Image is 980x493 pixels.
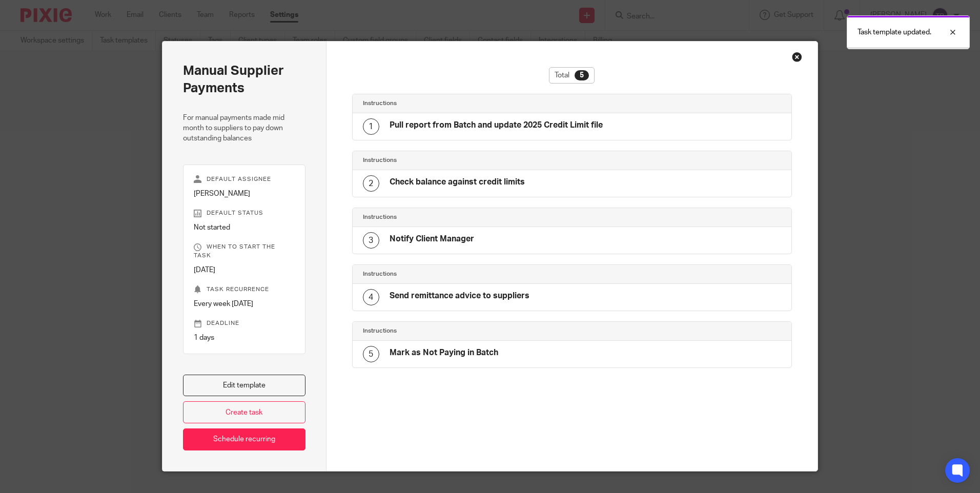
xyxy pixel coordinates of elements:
h4: Mark as Not Paying in Batch [390,347,498,358]
div: 1 [363,118,379,135]
p: Task recurrence [194,285,295,294]
p: Default status [194,209,295,217]
p: [PERSON_NAME] [194,189,295,199]
p: Task template updated. [857,27,931,37]
h4: Check balance against credit limits [390,177,525,188]
div: 4 [363,289,379,305]
h4: Instructions [363,213,572,221]
a: Schedule recurring [183,428,305,450]
a: Edit template [183,375,305,397]
div: 3 [363,232,379,249]
h4: Instructions [363,156,572,165]
h4: Instructions [363,270,572,278]
div: 2 [363,175,379,192]
h4: Send remittance advice to suppliers [390,291,529,301]
h4: Instructions [363,99,572,108]
p: 1 days [194,333,295,343]
div: 5 [575,70,589,80]
h4: Instructions [363,327,572,335]
a: Create task [183,401,305,423]
p: Every week [DATE] [194,299,295,309]
p: For manual payments made mid month to suppliers to pay down outstanding balances [183,113,305,144]
h4: Notify Client Manager [390,234,474,244]
p: When to start the task [194,243,295,259]
p: Not started [194,222,295,233]
p: Default assignee [194,175,295,183]
h4: Pull report from Batch and update 2025 Credit Limit file [390,120,603,131]
div: Total [549,67,595,84]
p: [DATE] [194,265,295,275]
h2: Manual Supplier Payments [183,62,305,97]
div: Close this dialog window [792,52,802,62]
div: 5 [363,346,379,362]
p: Deadline [194,319,295,327]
